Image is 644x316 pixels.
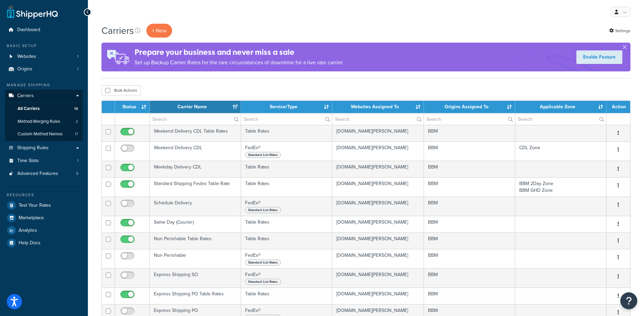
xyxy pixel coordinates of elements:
th: Service/Type: activate to sort column ascending [241,101,332,113]
td: Table Rates [241,216,332,232]
input: Search [424,113,515,125]
span: 1 [77,66,78,72]
div: Basic Setup [5,43,83,49]
span: Test Your Rates [19,203,51,208]
span: Method Merging Rules [18,119,60,125]
td: BBM [424,216,515,232]
span: 1 [77,54,78,60]
td: [DOMAIN_NAME][PERSON_NAME] [332,177,424,197]
td: [DOMAIN_NAME][PERSON_NAME] [332,141,424,161]
td: [DOMAIN_NAME][PERSON_NAME] [332,125,424,141]
li: Time Slots [5,155,83,167]
td: Same Day (Courier) [150,216,241,232]
td: BBM [424,125,515,141]
a: Shipping Rules [5,142,83,154]
h1: Carriers [101,24,134,37]
p: Set up Backup Carrier Rates for the rare circumstances of downtime for a live rate carrier. [135,58,343,67]
input: Search [332,113,424,125]
li: All Carriers [5,103,83,115]
a: Advanced Features 5 [5,167,83,180]
a: Websites 1 [5,50,83,63]
td: Express Shipping PO Table Rates [150,288,241,304]
td: FedEx® [241,197,332,216]
span: Origins [17,66,32,72]
th: Websites Assigned To: activate to sort column ascending [332,101,424,113]
span: Shipping Rules [17,145,49,151]
span: 16 [74,106,78,112]
span: Help Docs [19,240,41,246]
button: Bulk Actions [101,85,141,95]
span: Analytics [19,228,37,233]
a: Marketplace [5,212,83,224]
td: Schedule Delivery [150,197,241,216]
td: BBM [424,268,515,288]
span: 2 [76,119,78,125]
td: Non Perishable Table Rates [150,232,241,249]
input: Search [241,113,332,125]
li: Carriers [5,90,83,141]
td: [DOMAIN_NAME][PERSON_NAME] [332,268,424,288]
td: Weekday Delivery CDL [150,161,241,177]
button: + New [146,24,172,38]
td: BBM [424,141,515,161]
a: Carriers [5,90,83,102]
span: Standard List Rates [245,279,281,285]
a: Dashboard [5,24,83,36]
td: [DOMAIN_NAME][PERSON_NAME] [332,232,424,249]
li: Origins [5,63,83,75]
button: Open Resource Center [620,292,637,309]
span: Marketplace [19,215,44,221]
td: BBM [424,249,515,268]
span: Standard List Rates [245,152,281,158]
th: Carrier Name: activate to sort column ascending [150,101,241,113]
a: ShipperHQ Home [7,5,58,19]
td: [DOMAIN_NAME][PERSON_NAME] [332,197,424,216]
span: Dashboard [17,27,40,33]
a: Custom Method Names 17 [5,128,83,140]
a: Test Your Rates [5,199,83,211]
td: BBM [424,232,515,249]
td: BBM 2Day Zone BBM GHD Zone [515,177,606,197]
span: Advanced Features [17,171,58,177]
th: Applicable Zone: activate to sort column ascending [515,101,606,113]
td: FedEx® [241,268,332,288]
input: Search [515,113,606,125]
span: All Carriers [18,106,40,112]
td: Table Rates [241,125,332,141]
span: Websites [17,54,36,60]
span: Standard List Rates [245,207,281,213]
td: Non Perishable [150,249,241,268]
span: Custom Method Names [18,131,63,137]
td: Table Rates [241,232,332,249]
li: Advanced Features [5,167,83,180]
span: Time Slots [17,158,39,164]
span: 17 [75,131,78,137]
li: Help Docs [5,237,83,249]
td: Table Rates [241,177,332,197]
span: Carriers [17,93,34,99]
input: Search [150,113,241,125]
li: Custom Method Names [5,128,83,140]
a: Time Slots 1 [5,155,83,167]
li: Websites [5,50,83,63]
td: [DOMAIN_NAME][PERSON_NAME] [332,161,424,177]
td: BBM [424,177,515,197]
td: Table Rates [241,161,332,177]
td: BBM [424,161,515,177]
th: Action [606,101,630,113]
div: Manage Shipping [5,82,83,88]
span: 1 [77,158,78,164]
td: Weekend Delivery CDL [150,141,241,161]
span: Standard List Rates [245,259,281,266]
a: Analytics [5,224,83,236]
div: Resources [5,192,83,198]
td: [DOMAIN_NAME][PERSON_NAME] [332,249,424,268]
a: Enable Feature [576,50,622,64]
th: Status: activate to sort column ascending [115,101,150,113]
td: CDL Zone [515,141,606,161]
